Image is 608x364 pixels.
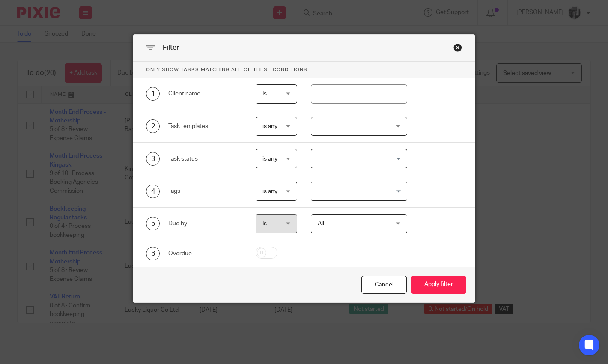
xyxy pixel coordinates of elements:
[146,152,160,166] div: 3
[262,123,277,129] span: is any
[168,155,242,163] div: Task status
[262,156,277,162] span: is any
[311,182,407,201] div: Search for option
[146,119,160,133] div: 2
[146,87,160,101] div: 1
[146,185,160,198] div: 4
[163,44,179,51] span: Filter
[312,151,402,166] input: Search for option
[411,276,466,294] button: Apply filter
[168,122,242,131] div: Task templates
[262,221,267,227] span: Is
[318,221,324,227] span: All
[146,217,160,230] div: 5
[262,91,267,97] span: Is
[361,276,407,294] div: Close this dialog window
[133,62,475,78] p: Only show tasks matching all of these conditions
[453,43,462,52] div: Close this dialog window
[262,188,277,194] span: is any
[312,184,402,199] input: Search for option
[168,219,242,228] div: Due by
[146,247,160,260] div: 6
[168,249,242,258] div: Overdue
[311,149,407,168] div: Search for option
[168,187,242,195] div: Tags
[168,90,242,98] div: Client name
